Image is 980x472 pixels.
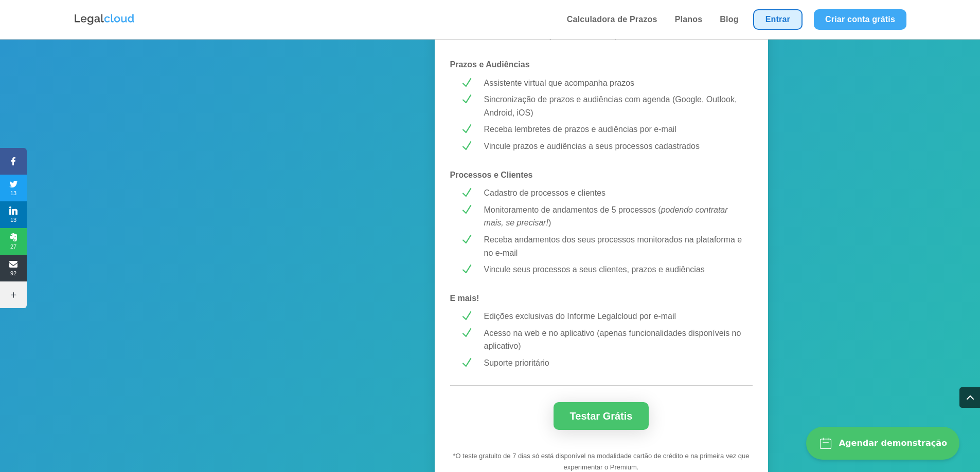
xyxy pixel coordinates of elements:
[484,123,743,136] p: Receba lembretes de prazos e audiências por e-mail
[814,9,906,30] a: Criar conta grátis
[460,186,473,199] span: N
[460,327,473,339] span: N
[484,327,743,353] p: Acesso na web e no aplicativo (apenas funcionalidades disponíveis no aplicativo)
[484,310,743,323] p: Edições exclusivas do Informe Legalcloud por e-mail
[484,93,743,119] p: Sincronização de prazos e audiências com agenda (Google, Outlook, Android, iOS)
[460,77,473,89] span: N
[460,140,473,153] span: N
[74,13,135,26] img: Logo da Legalcloud
[460,310,473,323] span: N
[484,205,728,228] em: podendo contratar mais, se precisar!
[460,263,473,276] span: N
[460,93,473,106] span: N
[484,263,743,276] p: Vincule seus processos a seus clientes, prazos e audiências
[484,77,743,90] p: Assistente virtual que acompanha prazos
[753,9,803,30] a: Entrar
[554,402,649,430] a: Testar Grátis
[484,186,743,200] p: Cadastro de processos e clientes
[484,140,743,153] p: Vincule prazos e audiências a seus processos cadastrados
[460,123,473,136] span: N
[450,294,479,303] strong: E mais!
[450,171,533,179] strong: Processos e Clientes
[484,203,743,230] p: Monitoramento de andamentos de 5 processos ( )
[484,356,743,370] p: Suporte prioritário
[450,60,530,69] strong: Prazos e Audiências
[460,356,473,369] span: N
[460,203,473,216] span: N
[484,233,743,259] p: Receba andamentos dos seus processos monitorados na plataforma e no e-mail
[460,233,473,246] span: N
